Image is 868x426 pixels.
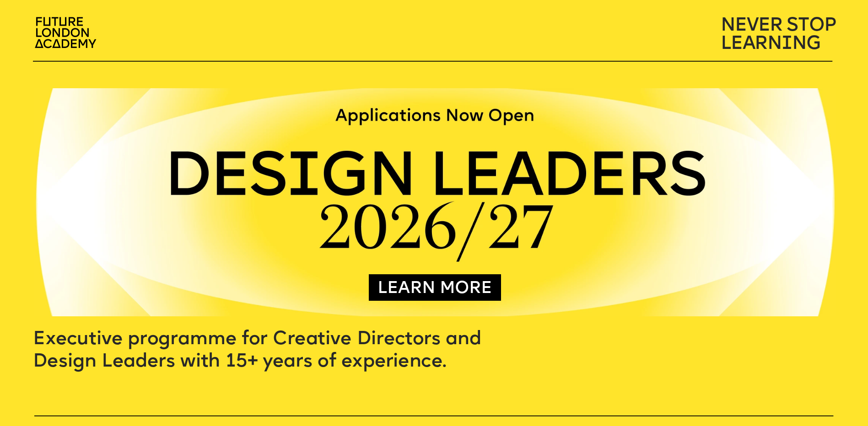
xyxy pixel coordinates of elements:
[782,35,792,54] span: I
[29,11,105,56] img: upload-2f72e7a8-3806-41e8-b55b-d754ac055a4a.png
[33,330,486,372] span: Executive programme for Creative Directors and Design Leaders with 15+ years of experience.
[34,88,836,316] img: image-c542eb99-4ad9-46bd-9416-a9c33b085b2d.jpg
[721,16,836,36] span: NEVER STOP
[377,280,492,298] a: LEARN MORE
[721,35,821,54] span: LEARN NG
